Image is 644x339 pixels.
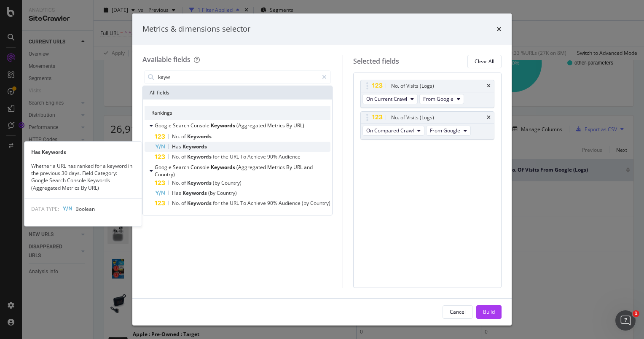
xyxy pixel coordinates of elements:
[181,153,187,160] span: of
[172,153,181,160] span: No.
[426,126,471,136] button: From Google
[302,199,310,207] span: (by
[267,199,279,207] span: 90%
[236,164,267,171] span: (Aggregated
[187,179,213,186] span: Keywords
[419,94,464,104] button: From Google
[221,199,230,207] span: the
[157,71,318,83] input: Search by field name
[155,122,173,129] span: Google
[221,153,230,160] span: the
[247,153,267,160] span: Achieve
[286,122,293,129] span: By
[366,127,414,134] span: On Compared Crawl
[142,24,250,35] div: Metrics & dimensions selector
[191,164,211,171] span: Console
[142,55,191,64] div: Available fields
[143,86,332,100] div: All fields
[267,164,286,171] span: Metrics
[362,94,418,104] button: On Current Crawl
[487,115,491,120] div: times
[182,143,207,150] span: Keywords
[145,106,330,120] div: Rankings
[24,148,142,156] div: Has Keywords
[423,95,453,102] span: From Google
[191,122,211,129] span: Console
[211,122,236,129] span: Keywords
[430,127,460,134] span: From Google
[496,24,502,35] div: times
[172,143,182,150] span: Has
[213,199,221,207] span: for
[443,305,473,319] button: Cancel
[155,171,175,178] span: Country)
[187,199,213,207] span: Keywords
[615,310,636,331] iframe: Intercom live chat
[172,189,182,196] span: Has
[208,189,217,196] span: (by
[279,199,302,207] span: Audience
[391,82,434,90] div: No. of Visits (Logs)
[181,133,187,140] span: of
[181,179,187,186] span: of
[360,80,494,108] div: No. of Visits (Logs)timesOn Current CrawlFrom Google
[24,162,142,191] div: Whether a URL has ranked for a keyword in the previous 30 days. Field Category: Google Search Con...
[173,122,191,129] span: Search
[247,199,267,207] span: Achieve
[310,199,330,207] span: Country)
[236,122,267,129] span: (Aggregated
[487,83,491,89] div: times
[240,199,247,207] span: To
[267,153,279,160] span: 90%
[293,164,304,171] span: URL
[230,153,240,160] span: URL
[304,164,313,171] span: and
[155,164,173,171] span: Google
[172,179,181,186] span: No.
[391,113,434,122] div: No. of Visits (Logs)
[172,199,181,207] span: No.
[213,179,221,186] span: (by
[172,133,181,140] span: No.
[366,95,407,102] span: On Current Crawl
[362,126,424,136] button: On Compared Crawl
[267,122,286,129] span: Metrics
[217,189,237,196] span: Country)
[467,55,502,68] button: Clear All
[633,310,639,317] span: 1
[187,153,213,160] span: Keywords
[213,153,221,160] span: for
[476,305,502,319] button: Build
[230,199,240,207] span: URL
[483,308,495,315] div: Build
[187,133,212,140] span: Keywords
[240,153,247,160] span: To
[450,308,466,315] div: Cancel
[475,58,494,65] div: Clear All
[279,153,301,160] span: Audience
[173,164,191,171] span: Search
[181,199,187,207] span: of
[353,56,399,66] div: Selected fields
[293,122,304,129] span: URL)
[360,111,494,140] div: No. of Visits (Logs)timesOn Compared CrawlFrom Google
[221,179,241,186] span: Country)
[286,164,293,171] span: By
[211,164,236,171] span: Keywords
[182,189,208,196] span: Keywords
[132,13,512,326] div: modal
